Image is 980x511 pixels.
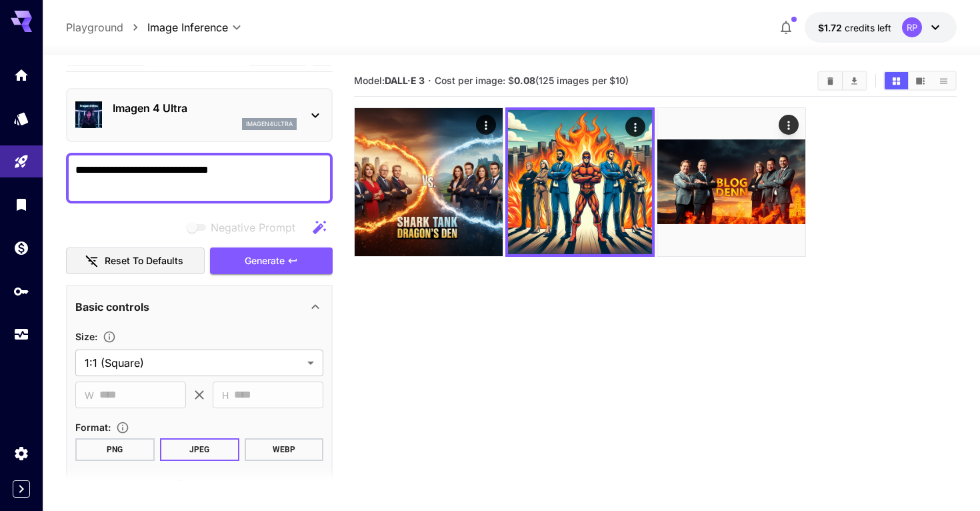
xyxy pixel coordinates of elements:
[818,22,845,33] span: $1.72
[13,445,29,462] div: Settings
[883,71,957,91] div: Show images in grid viewShow images in video viewShow images in list view
[385,75,425,86] b: DALL·E 3
[428,73,431,89] p: ·
[66,19,147,35] nav: breadcrumb
[476,115,496,135] div: Actions
[13,326,29,343] div: Usage
[818,21,891,35] div: $1.72283
[245,253,285,270] span: Generate
[843,72,866,89] button: Download All
[805,12,957,43] button: $1.72283RP
[13,196,29,213] div: Library
[932,72,955,89] button: Show images in list view
[508,110,652,254] img: Z
[66,247,205,275] button: Reset to defaults
[113,100,297,116] p: Imagen 4 Ultra
[184,219,306,235] span: Negative prompts are not compatible with the selected model.
[75,95,323,135] div: Imagen 4 Ultraimagen4ultra
[75,422,111,433] span: Format :
[13,480,30,498] button: Expand sidebar
[210,247,333,275] button: Generate
[222,388,229,403] span: H
[85,388,94,403] span: W
[657,108,805,256] img: 2Q==
[66,19,123,35] a: Playground
[75,299,149,315] p: Basic controls
[13,67,29,83] div: Home
[211,219,295,235] span: Negative Prompt
[625,117,645,137] div: Actions
[354,75,425,86] span: Model:
[245,438,324,461] button: WEBP
[75,291,323,323] div: Basic controls
[355,108,503,256] img: Z
[147,19,228,35] span: Image Inference
[909,72,932,89] button: Show images in video view
[246,119,293,129] p: imagen4ultra
[75,438,155,461] button: PNG
[13,283,29,300] div: API Keys
[75,331,97,342] span: Size :
[13,153,29,170] div: Playground
[778,115,798,135] div: Actions
[13,239,29,256] div: Wallet
[885,72,908,89] button: Show images in grid view
[13,110,29,127] div: Models
[845,22,891,33] span: credits left
[85,355,302,371] span: 1:1 (Square)
[97,330,121,344] button: Adjust the dimensions of the generated image by specifying its width and height in pixels, or sel...
[435,75,629,86] span: Cost per image: $ (125 images per $10)
[902,17,922,37] div: RP
[817,71,867,91] div: Clear ImagesDownload All
[160,438,239,461] button: JPEG
[514,75,535,86] b: 0.08
[111,421,135,434] button: Choose the file format for the output image.
[819,72,842,89] button: Clear Images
